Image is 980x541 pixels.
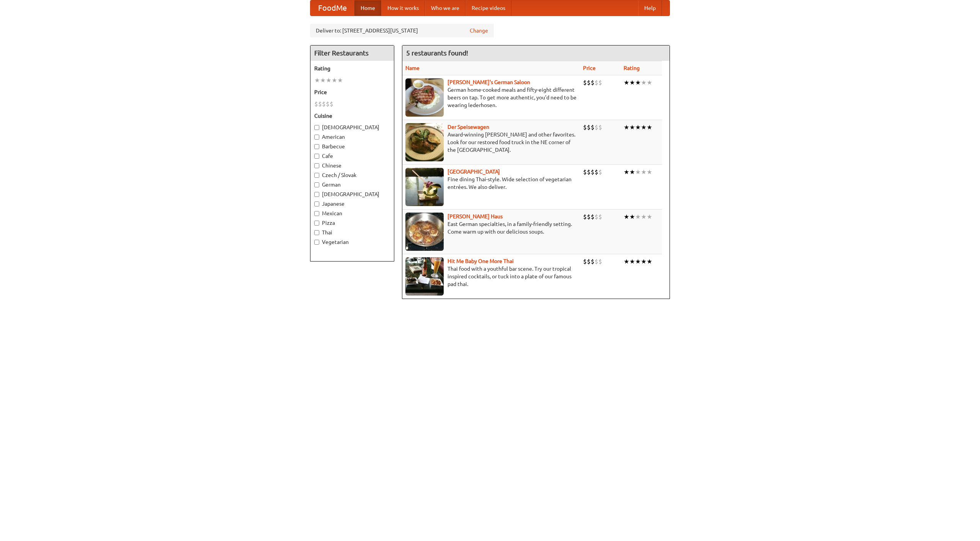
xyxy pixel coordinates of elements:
label: Barbecue [314,143,390,150]
li: ★ [314,76,320,84]
li: $ [583,257,587,266]
a: Who we are [425,0,465,16]
h4: Filter Restaurants [310,45,394,61]
li: $ [326,100,330,108]
li: ★ [320,76,326,84]
li: $ [314,100,318,108]
input: German [314,182,319,187]
li: ★ [624,123,629,132]
li: $ [595,123,598,132]
a: FoodMe [310,0,354,16]
li: $ [583,213,587,221]
p: Thai food with a youthful bar scene. Try our tropical inspired cocktails, or tuck into a plate of... [405,265,577,288]
li: ★ [641,78,647,87]
li: ★ [635,257,641,266]
li: $ [587,257,591,266]
a: Change [470,27,488,34]
ng-pluralize: 5 restaurants found! [406,49,468,57]
input: Vegetarian [314,240,319,245]
a: [PERSON_NAME] Haus [448,213,503,219]
a: Help [638,0,662,16]
label: German [314,181,390,188]
div: Deliver to: [STREET_ADDRESS][US_STATE] [310,24,494,37]
li: ★ [635,123,641,132]
a: Hit Me Baby One More Thai [448,258,514,264]
li: $ [598,78,602,87]
img: babythai.jpg [405,257,444,296]
label: American [314,133,390,141]
li: ★ [647,257,652,266]
a: [GEOGRAPHIC_DATA] [448,169,500,175]
input: Cafe [314,154,319,159]
label: [DEMOGRAPHIC_DATA] [314,190,390,198]
li: ★ [624,168,629,176]
label: Cafe [314,152,390,160]
li: ★ [624,78,629,87]
li: $ [595,168,598,176]
li: ★ [624,213,629,221]
li: ★ [641,213,647,221]
li: ★ [629,168,635,176]
li: $ [591,123,595,132]
h5: Rating [314,65,390,72]
input: Chinese [314,163,319,168]
li: $ [591,78,595,87]
li: $ [598,213,602,221]
li: ★ [641,168,647,176]
img: speisewagen.jpg [405,123,444,161]
label: Japanese [314,200,390,208]
a: Name [405,65,420,71]
input: Czech / Slovak [314,173,319,178]
input: Pizza [314,221,319,226]
li: ★ [647,78,652,87]
li: $ [583,168,587,176]
a: Home [354,0,381,16]
input: Thai [314,230,319,235]
li: ★ [635,168,641,176]
a: Price [583,65,596,71]
li: $ [598,257,602,266]
input: [DEMOGRAPHIC_DATA] [314,192,319,197]
li: ★ [647,123,652,132]
label: [DEMOGRAPHIC_DATA] [314,123,390,131]
li: $ [318,100,322,108]
li: $ [583,123,587,132]
p: Fine dining Thai-style. Wide selection of vegetarian entrées. We also deliver. [405,175,577,191]
a: [PERSON_NAME]'s German Saloon [448,79,530,85]
li: $ [583,78,587,87]
input: [DEMOGRAPHIC_DATA] [314,125,319,130]
input: Barbecue [314,144,319,149]
p: Award-winning [PERSON_NAME] and other favorites. Look for our restored food truck in the NE corne... [405,131,577,154]
img: satay.jpg [405,168,444,206]
label: Mexican [314,210,390,217]
h5: Cuisine [314,112,390,120]
li: $ [598,168,602,176]
li: $ [587,123,591,132]
label: Vegetarian [314,238,390,246]
h5: Price [314,88,390,96]
li: ★ [326,76,332,84]
li: ★ [629,123,635,132]
li: $ [591,213,595,221]
li: ★ [647,168,652,176]
img: esthers.jpg [405,78,444,117]
input: American [314,135,319,140]
label: Pizza [314,219,390,227]
li: ★ [624,257,629,266]
li: $ [330,100,333,108]
li: ★ [641,123,647,132]
label: Thai [314,229,390,236]
input: Japanese [314,201,319,206]
li: ★ [629,213,635,221]
p: German home-cooked meals and fifty-eight different beers on tap. To get more authentic, you'd nee... [405,86,577,109]
li: $ [595,213,598,221]
li: ★ [332,76,337,84]
li: $ [591,257,595,266]
li: $ [322,100,326,108]
img: kohlhaus.jpg [405,213,444,251]
li: ★ [647,213,652,221]
a: Der Speisewagen [448,124,489,130]
li: $ [587,78,591,87]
